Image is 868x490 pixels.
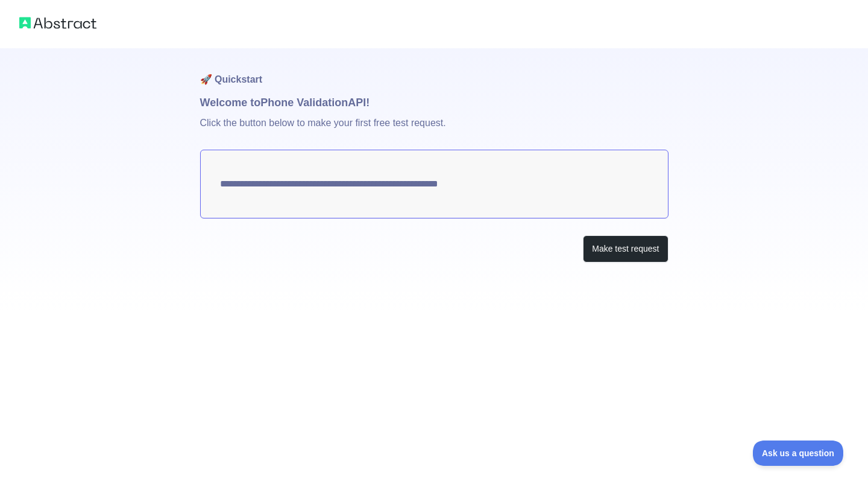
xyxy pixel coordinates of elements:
[753,441,844,466] iframe: Toggle Customer Support
[583,235,668,262] button: Make test request
[200,94,668,111] h1: Welcome to Phone Validation API!
[200,111,668,150] p: Click the button below to make your first free test request.
[200,48,668,94] h1: 🚀 Quickstart
[19,14,96,31] img: Abstract logo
